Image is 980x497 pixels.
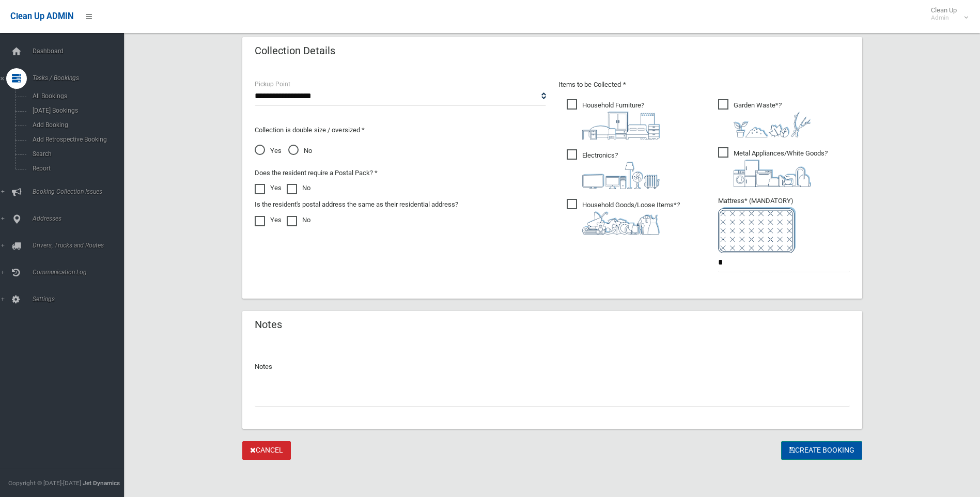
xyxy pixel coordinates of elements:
a: Cancel [242,441,291,460]
span: Settings [29,296,132,303]
span: No [288,145,312,157]
header: Collection Details [242,41,348,61]
span: Search [29,150,123,158]
button: Create Booking [781,441,862,460]
span: Add Retrospective Booking [29,136,123,143]
i: ? [582,151,660,189]
label: No [287,182,310,194]
p: Notes [255,361,850,373]
label: Is the resident's postal address the same as their residential address? [255,198,458,211]
label: No [287,214,310,226]
img: 394712a680b73dbc3d2a6a3a7ffe5a07.png [582,162,660,189]
span: Electronics [567,149,660,189]
img: b13cc3517677393f34c0a387616ef184.png [582,211,660,235]
i: ? [734,101,811,137]
span: Copyright © [DATE]-[DATE] [8,479,81,487]
span: Yes [255,145,282,157]
span: [DATE] Bookings [29,107,123,114]
span: Household Furniture [567,99,660,139]
span: Household Goods/Loose Items* [567,199,680,235]
img: 4fd8a5c772b2c999c83690221e5242e0.png [734,112,811,137]
span: Mattress* (MANDATORY) [718,197,850,253]
span: Garden Waste* [718,99,811,137]
span: Metal Appliances/White Goods [718,147,828,187]
span: Booking Collection Issues [29,188,132,195]
span: Clean Up ADMIN [10,11,73,21]
img: 36c1b0289cb1767239cdd3de9e694f19.png [734,160,811,187]
span: All Bookings [29,92,123,100]
label: Yes [255,182,282,194]
label: Does the resident require a Postal Pack? * [255,167,378,179]
label: Yes [255,214,282,226]
span: Report [29,165,123,172]
i: ? [734,149,828,187]
i: ? [582,201,680,235]
img: aa9efdbe659d29b613fca23ba79d85cb.png [582,112,660,139]
p: Items to be Collected * [558,79,850,91]
span: Addresses [29,215,132,222]
p: Collection is double size / oversized * [255,124,546,136]
img: e7408bece873d2c1783593a074e5cb2f.png [718,207,796,253]
span: Clean Up [926,6,967,22]
small: Admin [931,14,957,22]
span: Drivers, Trucks and Routes [29,242,132,249]
span: Add Booking [29,121,123,129]
i: ? [582,101,660,139]
span: Communication Log [29,269,132,276]
header: Notes [242,315,294,335]
span: Tasks / Bookings [29,74,132,82]
strong: Jet Dynamics [83,479,120,487]
span: Dashboard [29,48,132,55]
